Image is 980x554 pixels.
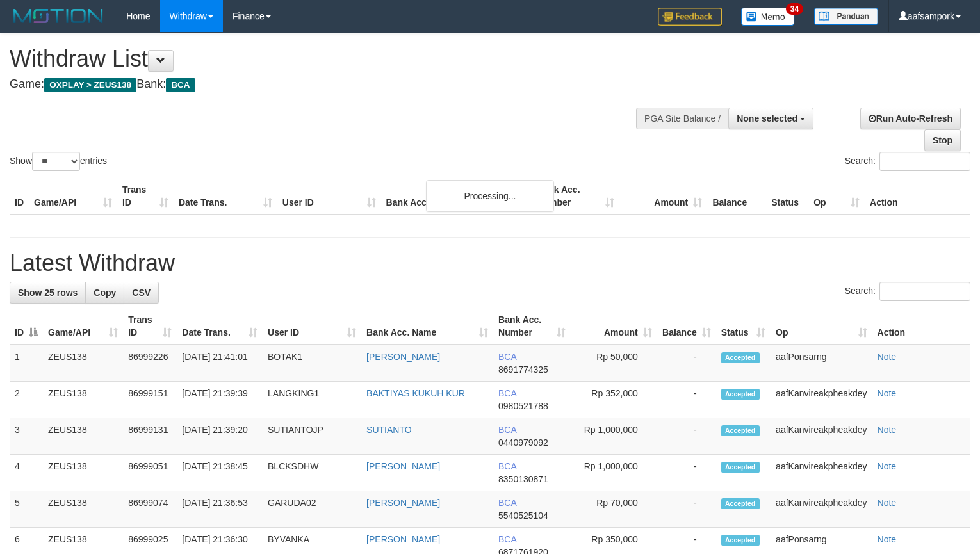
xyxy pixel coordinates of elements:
[728,108,813,129] button: None selected
[721,535,760,546] span: Accepted
[657,345,716,382] td: -
[10,250,970,276] h1: Latest Withdraw
[741,8,795,26] img: Button%20Memo.svg
[872,308,970,345] th: Action
[498,474,548,484] span: Copy 8350130871 to clipboard
[174,178,277,215] th: Date Trans.
[277,178,381,215] th: User ID
[263,345,361,382] td: BOTAK1
[498,352,516,362] span: BCA
[721,462,760,473] span: Accepted
[878,352,897,362] a: Note
[657,491,716,528] td: -
[123,455,177,491] td: 86999051
[123,308,177,345] th: Trans ID: activate to sort column ascending
[18,288,78,298] span: Show 25 rows
[657,455,716,491] td: -
[924,129,961,151] a: Stop
[263,382,361,418] td: LANGKING1
[43,308,123,345] th: Game/API: activate to sort column ascending
[878,534,897,544] a: Note
[493,308,571,345] th: Bank Acc. Number: activate to sort column ascending
[43,455,123,491] td: ZEUS138
[177,382,263,418] td: [DATE] 21:39:39
[766,178,808,215] th: Status
[716,308,771,345] th: Status: activate to sort column ascending
[814,8,878,25] img: panduan.png
[10,282,86,304] a: Show 25 rows
[658,8,722,26] img: Feedback.jpg
[426,180,554,212] div: Processing...
[571,455,657,491] td: Rp 1,000,000
[878,461,897,471] a: Note
[263,308,361,345] th: User ID: activate to sort column ascending
[498,425,516,435] span: BCA
[10,78,641,91] h4: Game: Bank:
[498,437,548,448] span: Copy 0440979092 to clipboard
[498,461,516,471] span: BCA
[381,178,532,215] th: Bank Acc. Name
[263,418,361,455] td: SUTIANTOJP
[771,308,872,345] th: Op: activate to sort column ascending
[636,108,728,129] div: PGA Site Balance /
[132,288,151,298] span: CSV
[177,455,263,491] td: [DATE] 21:38:45
[657,382,716,418] td: -
[166,78,195,92] span: BCA
[29,178,117,215] th: Game/API
[366,461,440,471] a: [PERSON_NAME]
[263,455,361,491] td: BLCKSDHW
[771,455,872,491] td: aafKanvireakpheakdey
[498,401,548,411] span: Copy 0980521788 to clipboard
[771,491,872,528] td: aafKanvireakpheakdey
[32,152,80,171] select: Showentries
[366,498,440,508] a: [PERSON_NAME]
[177,308,263,345] th: Date Trans.: activate to sort column ascending
[366,534,440,544] a: [PERSON_NAME]
[10,455,43,491] td: 4
[657,418,716,455] td: -
[878,388,897,398] a: Note
[10,178,29,215] th: ID
[10,6,107,26] img: MOTION_logo.png
[771,382,872,418] td: aafKanvireakpheakdey
[117,178,174,215] th: Trans ID
[10,46,641,72] h1: Withdraw List
[808,178,865,215] th: Op
[721,425,760,436] span: Accepted
[43,491,123,528] td: ZEUS138
[721,389,760,400] span: Accepted
[571,491,657,528] td: Rp 70,000
[721,352,760,363] span: Accepted
[123,491,177,528] td: 86999074
[177,491,263,528] td: [DATE] 21:36:53
[571,382,657,418] td: Rp 352,000
[845,282,970,301] label: Search:
[498,498,516,508] span: BCA
[878,498,897,508] a: Note
[366,425,412,435] a: SUTIANTO
[860,108,961,129] a: Run Auto-Refresh
[879,152,970,171] input: Search:
[44,78,136,92] span: OXPLAY > ZEUS138
[571,345,657,382] td: Rp 50,000
[10,152,107,171] label: Show entries
[43,382,123,418] td: ZEUS138
[366,352,440,362] a: [PERSON_NAME]
[124,282,159,304] a: CSV
[10,382,43,418] td: 2
[123,382,177,418] td: 86999151
[878,425,897,435] a: Note
[366,388,465,398] a: BAKTIYAS KUKUH KUR
[94,288,116,298] span: Copy
[10,345,43,382] td: 1
[571,418,657,455] td: Rp 1,000,000
[532,178,619,215] th: Bank Acc. Number
[10,308,43,345] th: ID: activate to sort column descending
[865,178,970,215] th: Action
[498,534,516,544] span: BCA
[123,345,177,382] td: 86999226
[771,345,872,382] td: aafPonsarng
[43,345,123,382] td: ZEUS138
[361,308,493,345] th: Bank Acc. Name: activate to sort column ascending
